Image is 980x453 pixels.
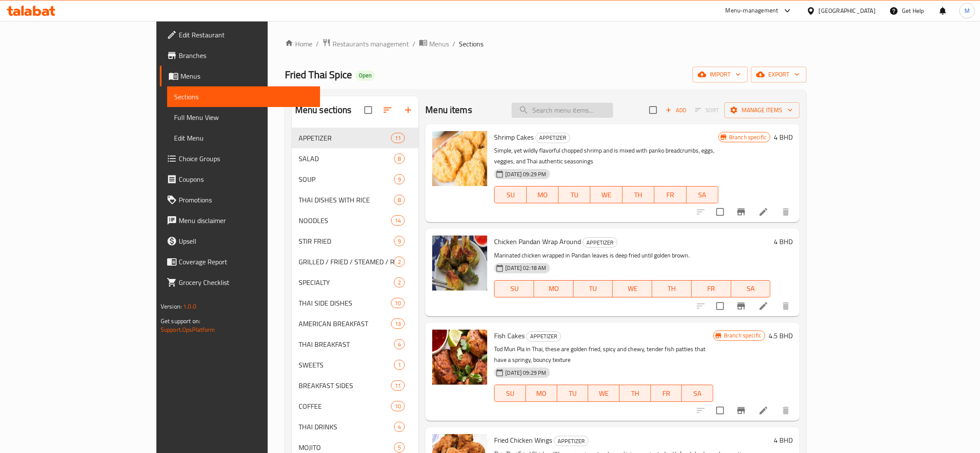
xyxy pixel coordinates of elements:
[160,190,320,210] a: Promotions
[285,38,807,49] nav: breadcrumb
[658,189,683,201] span: FR
[299,236,394,246] div: STIR FRIED
[299,442,394,453] span: MOJITO
[529,387,554,400] span: MO
[394,175,404,184] span: 9
[664,105,687,115] span: Add
[391,318,405,329] div: items
[391,402,404,410] span: 10
[160,24,320,45] a: Edit Restaurant
[494,280,534,297] button: SU
[559,186,590,203] button: TU
[285,65,352,84] span: Fried Thai Spice
[432,236,487,291] img: Chicken Pandan Wrap Around
[819,6,876,15] div: [GEOGRAPHIC_DATA]
[769,330,793,342] h6: 4.5 BHD
[160,272,320,293] a: Grocery Checklist
[731,280,771,297] button: SA
[775,202,796,222] button: delete
[391,298,405,308] div: items
[377,100,398,120] span: Sort sections
[735,282,767,295] span: SA
[299,153,394,164] span: SALAD
[292,148,419,169] div: SALAD8
[502,264,550,272] span: [DATE] 02:18 AM
[160,231,320,251] a: Upsell
[292,190,419,210] div: THAI DISHES WITH RICE8
[452,39,455,49] li: /
[161,301,182,312] span: Version:
[299,174,394,184] span: SOUP
[758,69,800,80] span: export
[174,133,313,143] span: Edit Menu
[179,195,313,205] span: Promotions
[526,331,561,342] div: APPETIZER
[652,280,692,297] button: TH
[160,169,320,190] a: Coupons
[299,401,391,411] span: COFFEE
[527,331,561,341] span: APPETIZER
[537,282,570,295] span: MO
[179,153,313,164] span: Choice Groups
[536,133,570,143] span: APPETIZER
[623,186,654,203] button: TH
[731,296,751,316] button: Branch-specific-item
[299,257,394,267] span: GRILLED / FRIED / STEAMED / ROASTED
[535,133,570,143] div: APPETIZER
[690,104,724,117] span: Select section first
[662,104,690,117] span: Add item
[322,38,409,49] a: Restaurants management
[333,39,409,49] span: Restaurants management
[299,360,394,370] span: SWEETS
[726,6,779,16] div: Menu-management
[292,355,419,375] div: SWEETS1
[394,155,404,163] span: 8
[391,401,405,411] div: items
[724,102,800,118] button: Manage items
[498,387,522,400] span: SU
[355,70,375,81] div: Open
[590,186,622,203] button: WE
[299,318,391,329] span: AMERICAN BREAKFAST
[530,189,555,201] span: MO
[180,71,313,81] span: Menus
[554,436,588,446] span: APPETIZER
[174,112,313,122] span: Full Menu View
[412,39,415,49] li: /
[179,236,313,246] span: Upsell
[534,280,574,297] button: MO
[295,104,352,116] h2: Menu sections
[167,128,320,148] a: Edit Menu
[299,298,391,308] span: THAI SIDE DISHES
[758,301,769,311] a: Edit menu item
[583,237,617,248] div: APPETIZER
[394,361,404,369] span: 1
[292,210,419,231] div: NOODLES14
[512,103,613,118] input: search
[299,277,394,288] span: SPECIALTY
[183,301,196,312] span: 1.0.0
[419,38,449,49] a: Menus
[292,313,419,334] div: AMERICAN BREAKFAST13
[359,101,377,119] span: Select all sections
[459,39,483,49] span: Sections
[577,282,610,295] span: TU
[774,236,793,248] h6: 4 BHD
[179,215,313,226] span: Menu disclaimer
[299,380,391,391] div: BREAKFAST SIDES
[699,69,741,80] span: import
[662,104,690,117] button: Add
[299,422,394,432] div: THAI DRINKS
[394,257,405,267] div: items
[299,133,391,143] span: APPETIZER
[588,385,620,402] button: WE
[292,128,419,148] div: APPETIZER11
[692,280,731,297] button: FR
[774,434,793,446] h6: 4 BHD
